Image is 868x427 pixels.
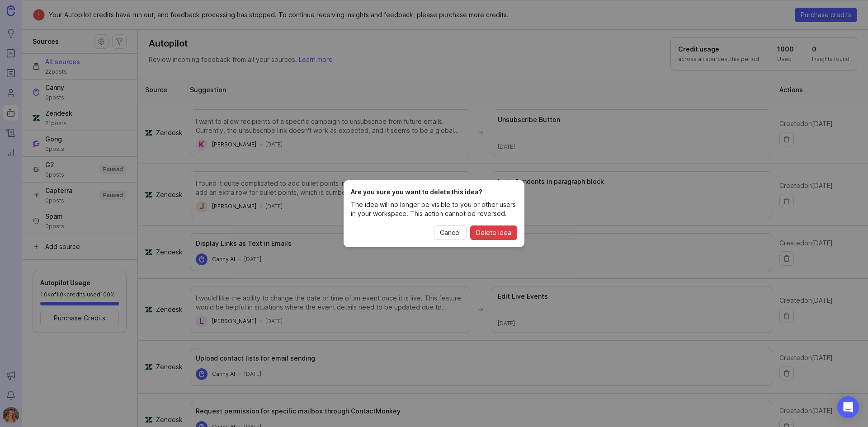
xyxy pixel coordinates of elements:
p: The idea will no longer be visible to you or other users in your workspace. This action cannot be... [351,200,517,218]
button: Cancel [434,225,467,240]
div: Open Intercom Messenger [837,396,859,418]
span: Delete idea [476,228,511,237]
h1: Are you sure you want to delete this idea? [351,188,517,197]
button: Delete idea [470,225,517,240]
span: Cancel [440,228,461,237]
